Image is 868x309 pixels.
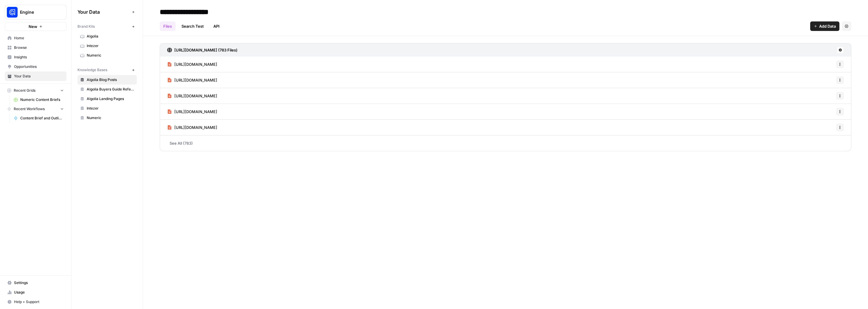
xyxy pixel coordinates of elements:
[77,24,95,29] span: Brand Kits
[5,278,66,288] a: Settings
[167,57,217,72] a: [URL][DOMAIN_NAME]
[87,96,134,102] span: Algolia Landing Pages
[14,88,35,93] span: Recent Grids
[87,106,134,111] span: Intezer
[77,32,137,41] a: Algolia
[5,104,66,113] button: Recent Workflows
[5,297,66,307] button: Help + Support
[77,85,137,94] a: Algolia Buyers Guide Reference
[20,116,64,121] span: Content Brief and Outline v3
[87,34,134,39] span: Algolia
[14,106,45,112] span: Recent Workflows
[77,75,137,85] a: Algolia Blog Posts
[77,51,137,60] a: Numeric
[178,21,207,31] a: Search Test
[77,104,137,113] a: Intezer
[77,41,137,51] a: Intezer
[77,8,130,15] span: Your Data
[5,22,66,31] button: New
[77,67,107,73] span: Knowledge Bases
[5,288,66,297] a: Usage
[167,120,217,135] a: [URL][DOMAIN_NAME]
[5,5,66,20] button: Workspace: Engine
[167,72,217,88] a: [URL][DOMAIN_NAME]
[160,135,851,151] a: See All (783)
[167,88,217,104] a: [URL][DOMAIN_NAME]
[14,74,64,79] span: Your Data
[5,71,66,81] a: Your Data
[11,95,66,104] a: Numeric Content Briefs
[5,86,66,95] button: Recent Grids
[174,109,217,115] span: [URL][DOMAIN_NAME]
[20,9,56,15] span: Engine
[174,47,237,53] h3: [URL][DOMAIN_NAME] (783 Files)
[819,23,836,29] span: Add Data
[14,54,64,60] span: Insights
[7,7,18,18] img: Engine Logo
[160,21,176,31] a: Files
[5,62,66,71] a: Opportunities
[77,94,137,104] a: Algolia Landing Pages
[174,61,217,67] span: [URL][DOMAIN_NAME]
[5,43,66,52] a: Browse
[167,104,217,119] a: [URL][DOMAIN_NAME]
[87,53,134,58] span: Numeric
[14,45,64,50] span: Browse
[77,113,137,123] a: Numeric
[14,64,64,69] span: Opportunities
[14,290,64,295] span: Usage
[87,115,134,121] span: Numeric
[5,52,66,62] a: Insights
[167,43,237,57] a: [URL][DOMAIN_NAME] (783 Files)
[210,21,223,31] a: API
[87,77,134,82] span: Algolia Blog Posts
[11,113,66,123] a: Content Brief and Outline v3
[174,93,217,99] span: [URL][DOMAIN_NAME]
[14,299,64,305] span: Help + Support
[5,33,66,43] a: Home
[174,77,217,83] span: [URL][DOMAIN_NAME]
[14,35,64,41] span: Home
[29,24,37,29] span: New
[20,97,64,102] span: Numeric Content Briefs
[810,21,839,31] button: Add Data
[14,280,64,285] span: Settings
[174,124,217,130] span: [URL][DOMAIN_NAME]
[87,43,134,49] span: Intezer
[87,87,134,92] span: Algolia Buyers Guide Reference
